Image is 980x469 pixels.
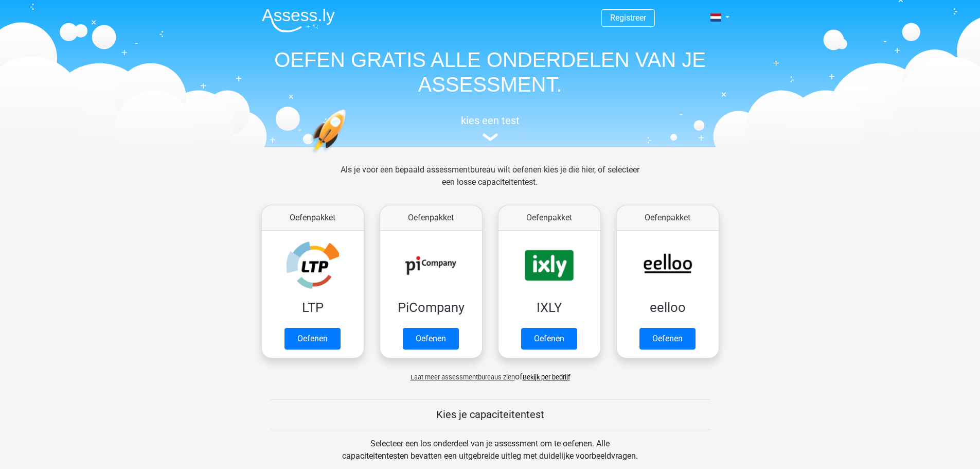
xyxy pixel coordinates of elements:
[521,328,577,350] a: Oefenen
[271,408,710,421] h5: Kies je capaciteitentest
[610,13,646,23] a: Registreer
[411,373,515,381] span: Laat meer assessmentbureaus zien
[254,114,727,142] a: kies een test
[254,47,727,97] h1: OEFEN GRATIS ALLE ONDERDELEN VAN JE ASSESSMENT.
[332,164,648,201] div: Als je voor een bepaald assessmentbureau wilt oefenen kies je die hier, of selecteer een losse ca...
[284,328,341,350] a: Oefenen
[523,373,570,381] a: Bekijk per bedrijf
[262,8,335,32] img: Assessly
[254,362,727,383] div: of
[310,109,386,202] img: oefenen
[403,328,459,350] a: Oefenen
[483,133,498,141] img: assessment
[639,328,696,350] a: Oefenen
[254,114,727,127] h5: kies een test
